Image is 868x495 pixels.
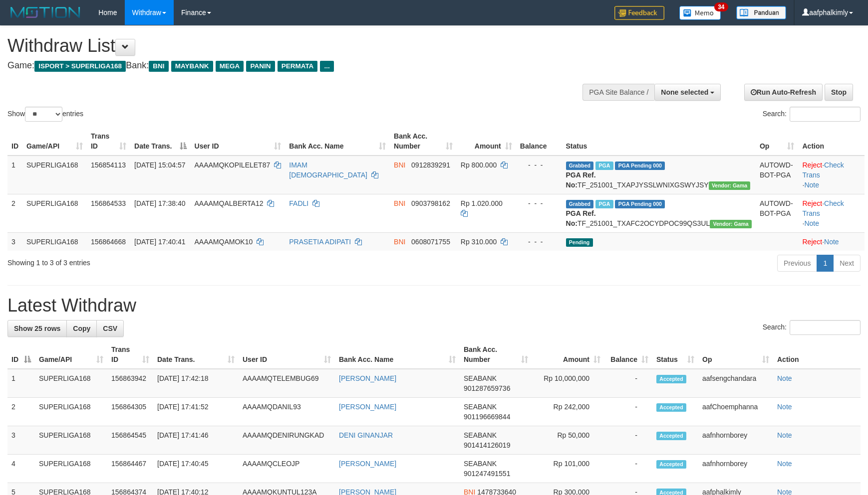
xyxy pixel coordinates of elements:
[107,340,153,369] th: Trans ID: activate to sort column ascending
[698,340,773,369] th: Op: activate to sort column ascending
[804,181,819,189] a: Note
[833,255,861,272] a: Next
[153,340,239,369] th: Date Trans.: activate to sort column ascending
[595,200,613,208] span: Marked by aafchhiseyha
[22,156,87,194] td: SUPERLIGA168
[777,431,792,439] a: Note
[171,61,213,72] span: MAYBANK
[91,199,126,207] span: 156864533
[566,200,594,208] span: Grabbed
[14,325,60,332] span: Show 25 rows
[698,398,773,426] td: aafChoemphanna
[520,198,558,208] div: - - -
[195,199,264,207] span: AAAAMQALBERTA12
[698,426,773,455] td: aafnhornborey
[7,232,22,251] td: 3
[790,107,861,122] input: Search:
[604,398,652,426] td: -
[698,455,773,483] td: aafnhornborey
[73,325,90,332] span: Copy
[656,403,686,412] span: Accepted
[339,403,396,411] a: [PERSON_NAME]
[25,107,62,122] select: Showentries
[130,127,191,156] th: Date Trans.: activate to sort column descending
[107,426,153,455] td: 156864545
[566,171,596,189] b: PGA Ref. No:
[464,403,497,411] span: SEABANK
[34,61,126,72] span: ISPORT > SUPERLIGA168
[802,199,822,207] a: Reject
[773,340,861,369] th: Action
[516,127,562,156] th: Balance
[464,460,497,468] span: SEABANK
[278,61,318,72] span: PERMATA
[339,431,393,439] a: DENI GINANJAR
[798,156,865,194] td: · ·
[798,232,865,251] td: ·
[615,200,665,208] span: PGA Pending
[825,84,853,101] a: Stop
[756,127,799,156] th: Op: activate to sort column ascending
[710,220,752,228] span: Vendor URL: https://trx31.1velocity.biz
[7,398,35,426] td: 2
[239,455,335,483] td: AAAAMQCLEOJP
[394,238,405,246] span: BNI
[566,162,594,170] span: Grabbed
[35,398,107,426] td: SUPERLIGA168
[289,199,308,207] a: FADLI
[802,161,844,179] a: Check Trans
[153,455,239,483] td: [DATE] 17:40:45
[464,431,497,439] span: SEABANK
[96,320,124,337] a: CSV
[562,127,756,156] th: Status
[604,340,652,369] th: Balance: activate to sort column ascending
[464,374,497,382] span: SEABANK
[239,369,335,398] td: AAAAMQTELEMBUG69
[91,161,126,169] span: 156854113
[824,238,839,246] a: Note
[520,160,558,170] div: - - -
[604,426,652,455] td: -
[7,296,861,316] h1: Latest Withdraw
[798,127,865,156] th: Action
[595,162,613,170] span: Marked by aafchhiseyha
[802,161,822,169] a: Reject
[289,161,367,179] a: IMAM [DEMOGRAPHIC_DATA]
[756,194,799,232] td: AUTOWD-BOT-PGA
[22,194,87,232] td: SUPERLIGA168
[604,455,652,483] td: -
[134,238,185,246] span: [DATE] 17:40:41
[335,340,460,369] th: Bank Acc. Name: activate to sort column ascending
[714,2,728,11] span: 34
[153,426,239,455] td: [DATE] 17:41:46
[679,6,721,20] img: Button%20Memo.svg
[7,127,22,156] th: ID
[191,127,286,156] th: User ID: activate to sort column ascending
[7,320,67,337] a: Show 25 rows
[7,5,83,20] img: MOTION_logo.png
[566,209,596,227] b: PGA Ref. No:
[7,61,569,71] h4: Game: Bank:
[7,254,354,268] div: Showing 1 to 3 of 3 entries
[457,127,516,156] th: Amount: activate to sort column ascending
[35,426,107,455] td: SUPERLIGA168
[698,369,773,398] td: aafsengchandara
[411,199,450,207] span: Copy 0903798162 to clipboard
[464,413,510,421] span: Copy 901196669844 to clipboard
[736,6,786,19] img: panduan.png
[798,194,865,232] td: · ·
[615,162,665,170] span: PGA Pending
[91,238,126,246] span: 156864668
[149,61,168,72] span: BNI
[7,36,569,56] h1: Withdraw List
[777,403,792,411] a: Note
[239,426,335,455] td: AAAAMQDENIRUNGKAD
[35,369,107,398] td: SUPERLIGA168
[107,369,153,398] td: 156863942
[562,156,756,194] td: TF_251001_TXAPJYSSLWNIXGSWYJSY
[22,232,87,251] td: SUPERLIGA168
[562,194,756,232] td: TF_251001_TXAFC2OCYDPOC99QS3UL
[7,340,35,369] th: ID: activate to sort column descending
[464,384,510,392] span: Copy 901287659736 to clipboard
[532,426,604,455] td: Rp 50,000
